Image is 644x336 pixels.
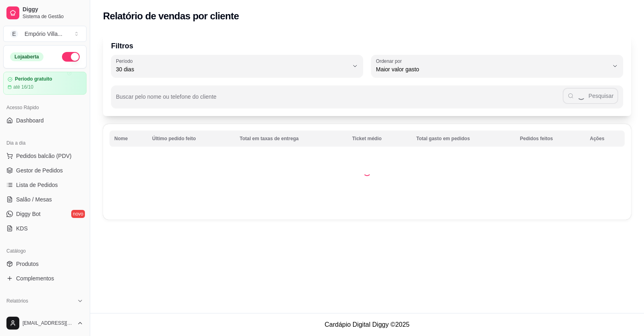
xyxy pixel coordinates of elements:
span: Sistema de Gestão [23,13,83,20]
label: Ordenar por [376,58,405,64]
div: Dia a dia [3,137,87,149]
span: Diggy Bot [16,210,41,218]
span: Complementos [16,274,54,282]
a: Lista de Pedidos [3,178,87,191]
a: Salão / Mesas [3,193,87,206]
span: Pedidos balcão (PDV) [16,152,72,160]
div: Catálogo [3,245,87,257]
a: Dashboard [3,114,87,127]
footer: Cardápio Digital Diggy © 2025 [90,313,644,336]
span: E [10,30,18,38]
h2: Relatório de vendas por cliente [103,10,239,23]
article: até 16/10 [13,84,33,90]
span: Relatórios de vendas [16,310,69,318]
button: Período30 dias [111,55,363,77]
button: [EMAIL_ADDRESS][DOMAIN_NAME] [3,313,87,333]
button: Select a team [3,26,87,42]
a: Período gratuitoaté 16/10 [3,72,87,95]
a: Relatórios de vendas [3,307,87,320]
div: Loja aberta [10,52,43,61]
button: Alterar Status [62,52,80,62]
div: Empório Villa ... [25,30,62,38]
a: DiggySistema de Gestão [3,3,87,23]
button: Ordenar porMaior valor gasto [371,55,623,77]
span: Gestor de Pedidos [16,166,63,174]
a: KDS [3,222,87,235]
span: Maior valor gasto [376,65,609,73]
span: Salão / Mesas [16,195,52,203]
span: Relatórios [6,298,28,304]
span: Diggy [23,6,83,13]
a: Produtos [3,257,87,270]
label: Período [116,58,135,64]
span: Produtos [16,260,39,268]
div: Loading [363,168,371,176]
button: Pedidos balcão (PDV) [3,149,87,162]
article: Período gratuito [15,76,52,82]
div: Acesso Rápido [3,101,87,114]
input: Buscar pelo nome ou telefone do cliente [116,96,563,104]
span: KDS [16,224,28,232]
span: Lista de Pedidos [16,181,58,189]
span: 30 dias [116,65,349,73]
span: [EMAIL_ADDRESS][DOMAIN_NAME] [23,320,74,326]
span: Dashboard [16,116,44,124]
a: Diggy Botnovo [3,207,87,220]
p: Filtros [111,40,623,52]
a: Gestor de Pedidos [3,164,87,177]
a: Complementos [3,272,87,285]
